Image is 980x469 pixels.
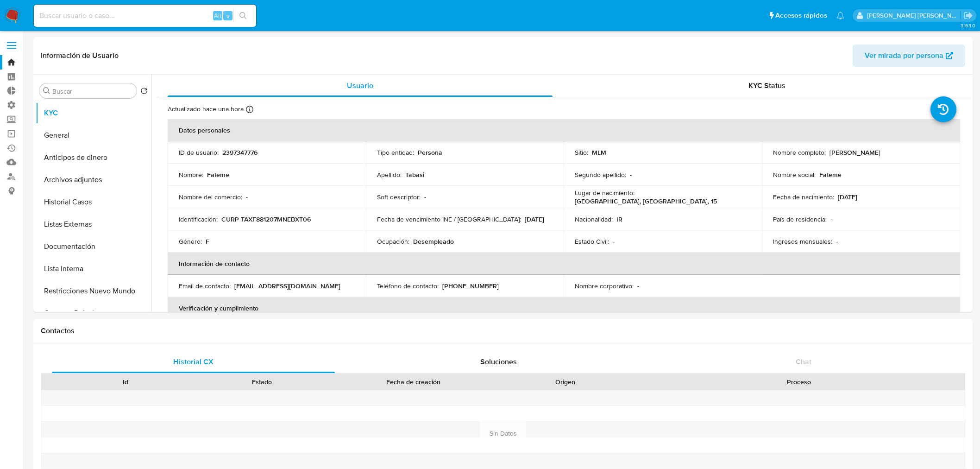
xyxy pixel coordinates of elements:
[442,282,499,290] p: [PHONE_NUMBER]
[819,171,842,179] p: Fateme
[592,148,606,157] p: MLM
[36,124,151,146] button: General
[853,44,965,67] button: Ver mirada por persona
[168,119,960,141] th: Datos personales
[616,215,622,223] p: IR
[865,44,943,67] span: Ver mirada por persona
[575,197,717,205] p: [GEOGRAPHIC_DATA], [GEOGRAPHIC_DATA], 15
[34,10,256,22] input: Buscar usuario o caso...
[418,148,442,157] p: Persona
[377,237,409,246] p: Ocupación :
[36,146,151,169] button: Anticipos de dinero
[836,12,844,19] a: Notificaciones
[796,356,811,367] span: Chat
[222,148,258,157] p: 2397347776
[413,237,454,246] p: Desempleado
[214,11,221,20] span: Alt
[43,87,50,95] button: Buscar
[52,87,133,95] input: Buscar
[867,11,961,20] p: marianela.tarsia@mercadolibre.com
[773,193,834,201] p: Fecha de nacimiento :
[36,213,151,235] button: Listas Externas
[377,282,439,290] p: Teléfono de contacto :
[233,9,252,22] button: search-icon
[836,237,838,246] p: -
[775,11,827,20] span: Accesos rápidos
[36,280,151,302] button: Restricciones Nuevo Mundo
[168,105,244,114] p: Actualizado hace una hora
[773,215,827,223] p: País de residencia :
[773,148,826,157] p: Nombre completo :
[36,191,151,213] button: Historial Casos
[200,377,323,387] div: Estado
[637,282,639,290] p: -
[36,235,151,258] button: Documentación
[525,215,544,223] p: [DATE]
[630,171,632,179] p: -
[963,11,973,20] a: Salir
[424,193,426,201] p: -
[64,377,187,387] div: Id
[773,171,816,179] p: Nombre social :
[503,377,627,387] div: Origen
[179,148,219,157] p: ID de usuario :
[168,297,960,319] th: Verificación y cumplimiento
[480,356,517,367] span: Soluciones
[575,148,588,157] p: Sitio :
[140,87,148,97] button: Volver al orden por defecto
[226,11,229,20] span: s
[36,302,151,324] button: Cruces y Relaciones
[36,102,151,124] button: KYC
[575,237,609,246] p: Estado Civil :
[179,193,242,201] p: Nombre del comercio :
[377,215,521,223] p: Fecha de vencimiento INE / [GEOGRAPHIC_DATA] :
[41,326,965,336] h1: Contactos
[168,253,960,275] th: Información de contacto
[207,171,229,179] p: Fateme
[773,237,832,246] p: Ingresos mensuales :
[575,282,634,290] p: Nombre corporativo :
[336,377,490,387] div: Fecha de creación
[234,282,340,290] p: [EMAIL_ADDRESS][DOMAIN_NAME]
[613,237,615,246] p: -
[748,80,785,91] span: KYC Status
[640,377,958,387] div: Proceso
[179,237,202,246] p: Género :
[179,215,218,223] p: Identificación :
[179,282,231,290] p: Email de contacto :
[206,237,209,246] p: F
[838,193,857,201] p: [DATE]
[347,80,373,91] span: Usuario
[575,189,634,197] p: Lugar de nacimiento :
[41,51,119,60] h1: Información de Usuario
[377,171,402,179] p: Apellido :
[377,193,421,201] p: Soft descriptor :
[575,215,613,223] p: Nacionalidad :
[221,215,311,223] p: CURP TAXF881207MNEBXT06
[246,193,248,201] p: -
[829,148,880,157] p: [PERSON_NAME]
[377,148,414,157] p: Tipo entidad :
[830,215,832,223] p: -
[575,171,626,179] p: Segundo apellido :
[173,356,214,367] span: Historial CX
[405,171,424,179] p: Tabasi
[179,171,203,179] p: Nombre :
[36,169,151,191] button: Archivos adjuntos
[36,258,151,280] button: Lista Interna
